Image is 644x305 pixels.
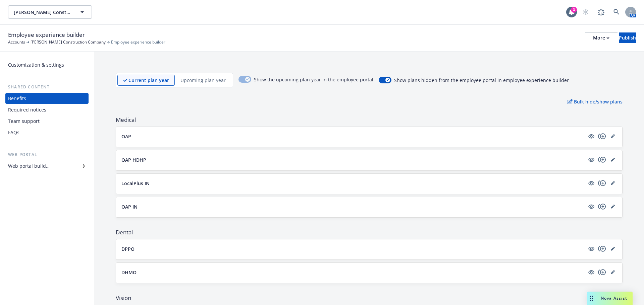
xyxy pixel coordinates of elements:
[111,39,165,45] span: Employee experience builder
[587,245,595,253] a: visible
[8,5,92,19] button: [PERSON_NAME] Construction Company
[121,203,585,210] button: OAP IN
[579,5,592,19] a: Start snowing
[5,93,89,104] a: Benefits
[121,269,585,276] button: DHMO
[394,77,569,84] span: Show plans hidden from the employee portal in employee experience builder
[5,161,89,171] a: Web portal builder
[128,77,169,84] p: Current plan year
[5,84,89,90] div: Shared content
[5,60,89,70] a: Customization & settings
[180,77,226,84] p: Upcoming plan year
[598,156,606,164] a: copyPlus
[587,268,595,276] a: visible
[587,292,595,305] div: Drag to move
[609,203,617,211] a: editPencil
[587,203,595,211] a: visible
[619,33,636,43] div: Publish
[116,228,623,236] span: Dental
[587,292,633,305] button: Nova Assist
[116,116,623,124] span: Medical
[8,116,40,127] div: Team support
[571,7,577,13] div: 3
[598,132,606,140] a: copyPlus
[14,9,72,16] span: [PERSON_NAME] Construction Company
[587,179,595,187] a: visible
[121,133,131,140] p: OAP
[121,180,150,187] p: LocalPlus IN
[594,5,608,19] a: Report a Bug
[585,32,618,43] button: More
[121,180,585,187] button: LocalPlus IN
[8,127,19,138] div: FAQs
[598,203,606,211] a: copyPlus
[121,203,138,210] p: OAP IN
[8,104,46,115] div: Required notices
[121,245,135,252] p: DPPO
[121,245,585,252] button: DPPO
[121,133,585,140] button: OAP
[31,39,106,45] a: [PERSON_NAME] Construction Company
[5,151,89,158] div: Web portal
[121,269,137,276] p: DHMO
[5,127,89,138] a: FAQs
[8,161,50,171] div: Web portal builder
[5,104,89,115] a: Required notices
[116,294,623,302] span: Vision
[598,245,606,253] a: copyPlus
[8,39,25,45] a: Accounts
[601,295,627,301] span: Nova Assist
[609,268,617,276] a: editPencil
[8,60,64,70] div: Customization & settings
[598,268,606,276] a: copyPlus
[593,33,609,43] div: More
[619,32,636,43] button: Publish
[121,156,585,163] button: OAP HDHP
[609,156,617,164] a: editPencil
[567,98,623,105] p: Bulk hide/show plans
[587,132,595,140] a: visible
[254,76,373,84] span: Show the upcoming plan year in the employee portal
[8,93,26,104] div: Benefits
[598,179,606,187] a: copyPlus
[5,116,89,127] a: Team support
[609,132,617,140] a: editPencil
[587,156,595,164] a: visible
[609,245,617,253] a: editPencil
[121,156,146,163] p: OAP HDHP
[609,179,617,187] a: editPencil
[8,30,85,39] span: Employee experience builder
[610,5,623,19] a: Search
